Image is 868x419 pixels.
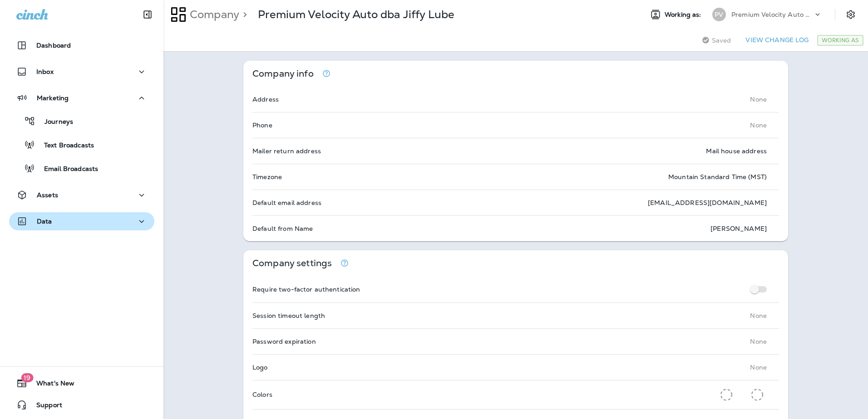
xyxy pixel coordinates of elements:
p: None [750,312,767,319]
p: Premium Velocity Auto dba Jiffy Lube [258,8,454,21]
p: Data [37,218,52,225]
button: Data [9,212,154,230]
p: None [750,96,767,103]
p: Timezone [252,173,282,180]
p: None [750,364,767,371]
p: Inbox [36,68,54,75]
button: Journeys [9,112,154,131]
p: Colors [252,391,272,398]
button: Settings [843,6,859,23]
p: Password expiration [252,338,316,345]
button: Collapse Sidebar [135,5,160,24]
span: Working as: [665,11,703,19]
div: Working As [817,35,863,46]
p: Mail house address [706,147,767,155]
p: Default from Name [252,225,313,232]
button: View Change Log [742,33,812,47]
button: Text Broadcasts [9,135,154,154]
button: Assets [9,186,154,204]
p: Assets [37,191,58,199]
p: None [750,122,767,129]
p: Address [252,96,279,103]
span: What's New [27,380,74,390]
span: 19 [21,373,33,382]
button: 19What's New [9,374,154,392]
button: Support [9,396,154,414]
p: Logo [252,364,268,371]
p: Email Broadcasts [35,165,98,174]
p: Session timeout length [252,312,325,319]
div: PV [712,8,726,21]
p: Phone [252,122,272,129]
span: Saved [712,37,731,44]
p: Text Broadcasts [35,141,94,150]
p: Require two-factor authentication [252,286,360,293]
button: Inbox [9,63,154,81]
button: Marketing [9,89,154,107]
p: Company info [252,70,314,78]
p: Company settings [252,259,332,267]
p: Default email address [252,199,321,206]
button: Email Broadcasts [9,159,154,178]
p: Mailer return address [252,147,321,155]
button: Secondary Color [748,385,767,404]
button: Primary Color [717,385,736,404]
p: Journeys [35,118,73,127]
p: Mountain Standard Time (MST) [668,173,767,180]
p: Company [186,8,239,21]
p: [EMAIL_ADDRESS][DOMAIN_NAME] [648,199,767,206]
p: None [750,338,767,345]
p: > [239,8,247,21]
p: [PERSON_NAME] [710,225,767,232]
p: Premium Velocity Auto dba Jiffy Lube [731,11,813,18]
p: Dashboard [36,42,71,49]
p: Marketing [37,94,69,102]
button: Dashboard [9,36,154,54]
span: Support [27,401,62,412]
